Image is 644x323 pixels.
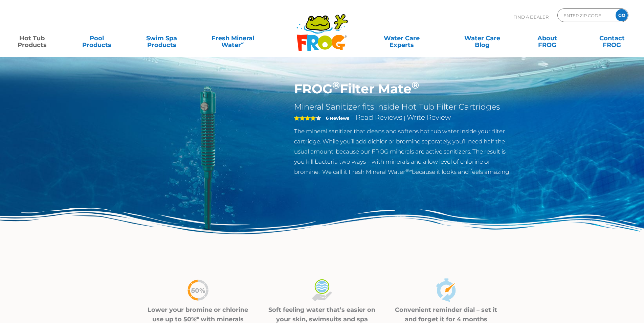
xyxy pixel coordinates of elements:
a: Write Review [407,113,451,121]
sup: ® [412,79,419,91]
a: Water CareExperts [361,31,443,45]
a: AboutFROG [522,31,572,45]
a: Swim SpaProducts [136,31,187,45]
a: Read Reviews [356,113,402,121]
a: PoolProducts [72,31,122,45]
img: icon-set-and-forget [434,278,458,302]
span: 4 [294,115,316,121]
sup: ® [332,79,340,91]
a: Water CareBlog [457,31,508,45]
a: Fresh MineralWater∞ [201,31,264,45]
h2: Mineral Sanitizer fits inside Hot Tub Filter Cartridges [294,102,515,112]
input: Zip Code Form [563,10,608,20]
img: icon-soft-feeling [310,278,334,302]
p: Find A Dealer [513,8,549,25]
sup: ∞ [241,40,244,46]
p: The mineral sanitizer that cleans and softens hot tub water inside your filter cartridge. While y... [294,126,515,177]
h1: FROG Filter Mate [294,81,515,97]
span: | [404,115,405,121]
input: GO [616,9,628,21]
img: icon-50percent-less [186,278,210,302]
a: ContactFROG [587,31,637,45]
sup: ®∞ [405,168,412,173]
strong: 6 Reviews [326,115,349,121]
a: Hot TubProducts [7,31,57,45]
img: hot-tub-product-filter-frog.png [129,81,284,236]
